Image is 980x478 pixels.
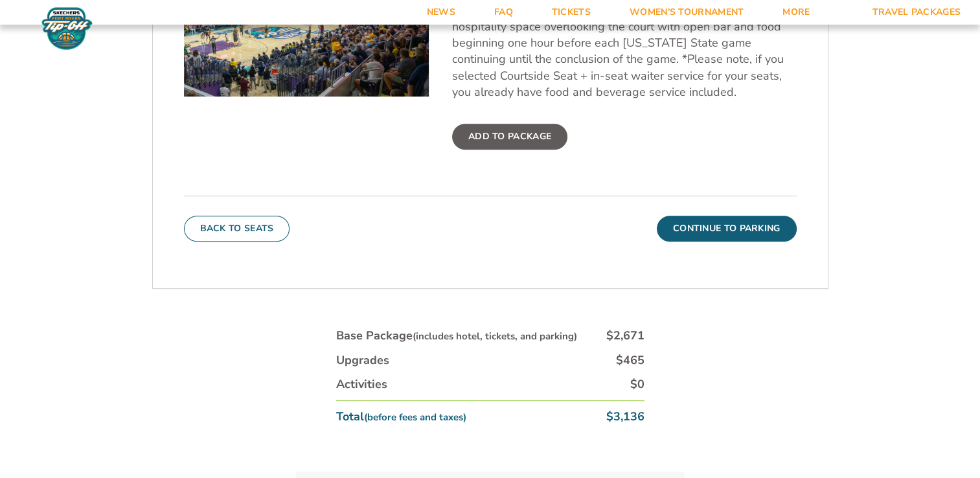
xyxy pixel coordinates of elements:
div: Activities [336,376,387,393]
div: Total [336,409,466,425]
div: $465 [616,352,644,369]
label: Add To Package [452,124,567,150]
img: Fort Myers Tip-Off [39,6,95,51]
button: Back To Seats [184,216,290,242]
div: $3,136 [606,409,644,425]
div: $2,671 [606,328,644,344]
div: Upgrades [336,352,389,369]
div: Base Package [336,328,577,344]
div: $0 [630,376,644,393]
button: Continue To Parking [657,216,797,242]
small: (before fees and taxes) [364,411,466,424]
small: (includes hotel, tickets, and parking) [413,330,577,343]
